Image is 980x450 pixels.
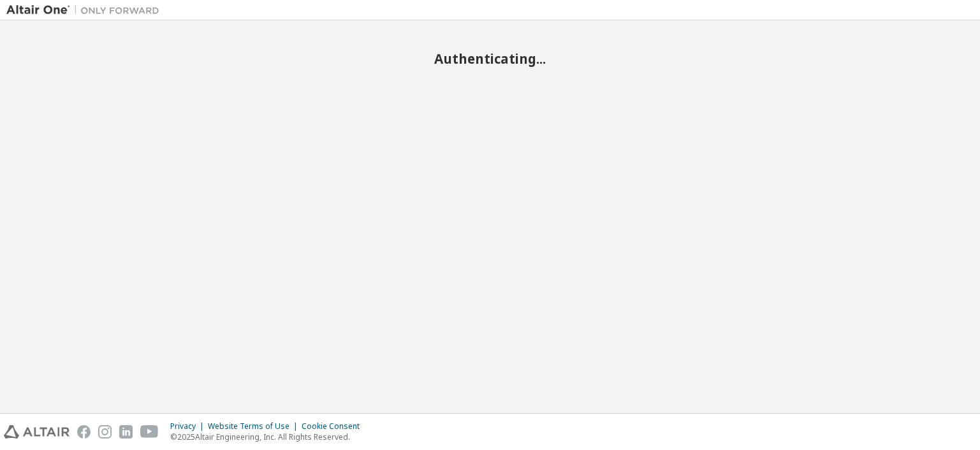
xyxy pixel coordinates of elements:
[6,4,166,17] img: Altair One
[170,432,367,442] p: © 2025 Altair Engineering, Inc. All Rights Reserved.
[119,425,133,439] img: linkedin.svg
[98,425,112,439] img: instagram.svg
[208,421,302,432] div: Website Terms of Use
[140,425,159,439] img: youtube.svg
[77,425,91,439] img: facebook.svg
[170,421,208,432] div: Privacy
[6,50,974,67] h2: Authenticating...
[302,421,367,432] div: Cookie Consent
[4,425,69,439] img: altair_logo.svg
